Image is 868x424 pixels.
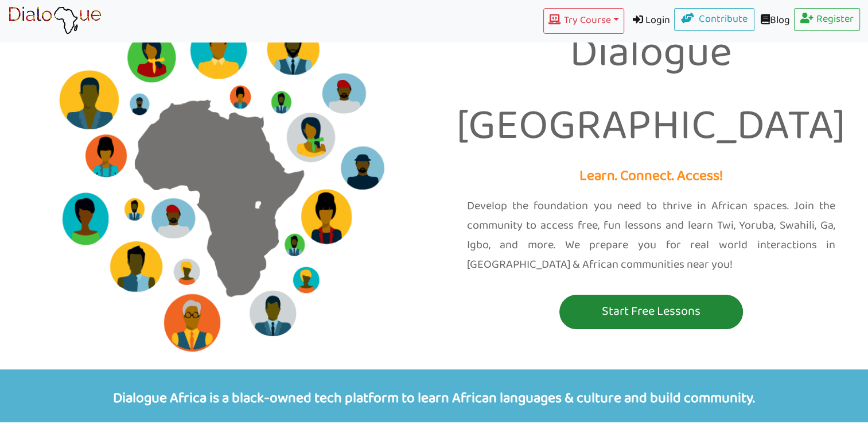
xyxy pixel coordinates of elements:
p: Start Free Lessons [562,301,740,322]
img: learn African language platform app [8,6,102,35]
a: Blog [754,8,794,34]
a: Login [624,8,675,34]
a: Register [794,8,861,31]
p: Dialogue Africa is a black-owned tech platform to learn African languages & culture and build com... [9,369,859,423]
p: Learn. Connect. Access! [443,164,860,189]
p: Develop the foundation you need to thrive in African spaces. Join the community to access free, f... [467,196,836,275]
button: Start Free Lessons [559,295,743,329]
a: Contribute [674,8,754,31]
p: Dialogue [GEOGRAPHIC_DATA] [443,18,860,164]
a: Start Free Lessons [443,295,860,329]
button: Try Course [543,8,624,34]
